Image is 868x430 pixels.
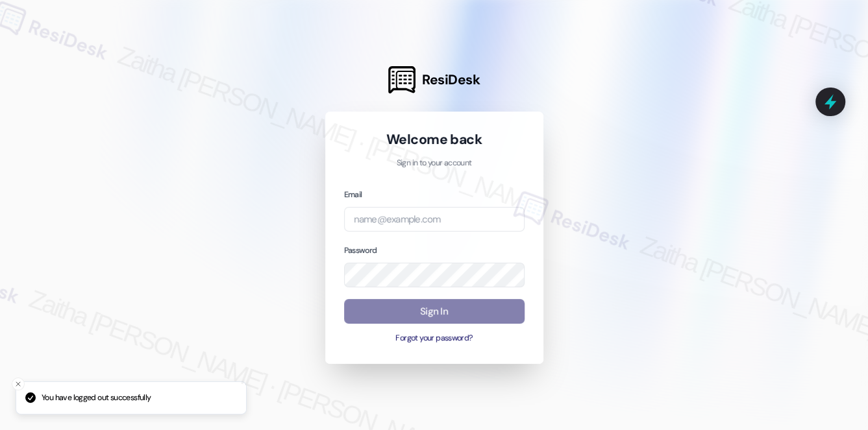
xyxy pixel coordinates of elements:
button: Sign In [344,299,525,324]
h1: Welcome back [344,130,525,149]
label: Email [344,189,362,200]
input: name@example.com [344,207,525,232]
p: You have logged out successfully [42,392,151,404]
img: ResiDesk Logo [388,66,415,93]
span: ResiDesk [422,71,480,89]
button: Forgot your password? [344,333,525,344]
button: Close toast [12,377,25,390]
label: Password [344,245,377,256]
p: Sign in to your account [344,158,525,169]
